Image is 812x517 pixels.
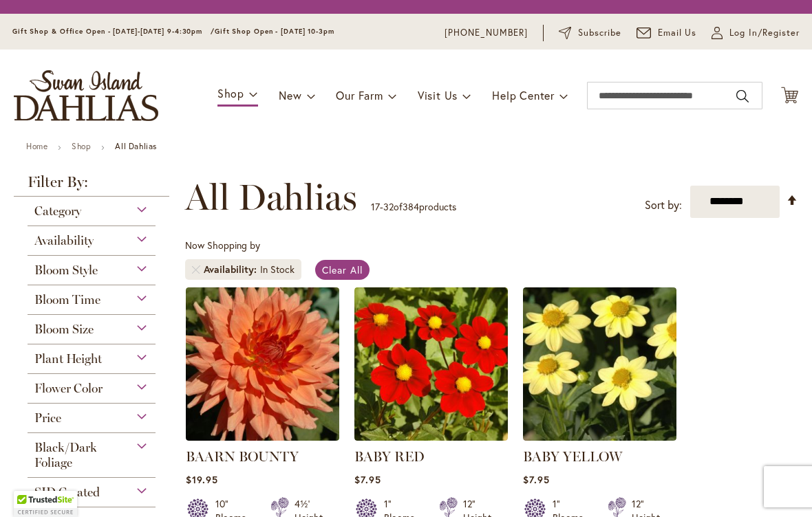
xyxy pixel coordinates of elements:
[315,260,370,280] a: Clear All
[354,430,508,443] a: BABY RED
[523,448,622,465] a: BABY YELLOW
[658,26,697,40] span: Email Us
[523,430,676,443] a: BABY YELLOW
[34,203,81,219] span: Category
[186,473,218,486] span: $19.95
[736,85,749,107] button: Search
[354,448,425,465] a: BABY RED
[371,200,380,213] span: 17
[14,175,169,197] strong: Filter By:
[34,440,97,470] span: Black/Dark Foliage
[279,88,301,102] span: New
[354,473,381,486] span: $7.95
[72,141,91,151] a: Shop
[34,351,102,366] span: Plant Height
[523,287,676,441] img: BABY YELLOW
[204,263,260,276] span: Availability
[34,263,98,278] span: Bloom Style
[523,473,550,486] span: $7.95
[10,468,49,507] iframe: Launch Accessibility Center
[371,196,456,218] p: - of products
[403,200,419,213] span: 384
[185,177,357,218] span: All Dahlias
[185,239,260,252] span: Now Shopping by
[26,141,47,151] a: Home
[115,141,157,151] strong: All Dahlias
[383,200,394,213] span: 32
[445,26,528,40] a: [PHONE_NUMBER]
[215,27,334,36] span: Gift Shop Open - [DATE] 10-3pm
[645,192,682,218] label: Sort by:
[34,485,100,500] span: SID Created
[14,70,158,121] a: store logo
[186,287,339,441] img: Baarn Bounty
[637,26,697,40] a: Email Us
[217,86,244,100] span: Shop
[322,263,363,276] span: Clear All
[34,233,94,248] span: Availability
[12,27,215,36] span: Gift Shop & Office Open - [DATE]-[DATE] 9-4:30pm /
[34,322,94,337] span: Bloom Size
[192,265,200,274] a: Remove Availability In Stock
[418,88,458,102] span: Visit Us
[336,88,383,102] span: Our Farm
[559,26,621,40] a: Subscribe
[34,410,61,426] span: Price
[712,26,800,40] a: Log In/Register
[186,430,339,443] a: Baarn Bounty
[34,381,103,396] span: Flower Color
[260,263,295,276] div: In Stock
[492,88,555,102] span: Help Center
[34,292,100,307] span: Bloom Time
[578,26,621,40] span: Subscribe
[354,287,508,441] img: BABY RED
[729,26,800,40] span: Log In/Register
[186,448,299,465] a: BAARN BOUNTY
